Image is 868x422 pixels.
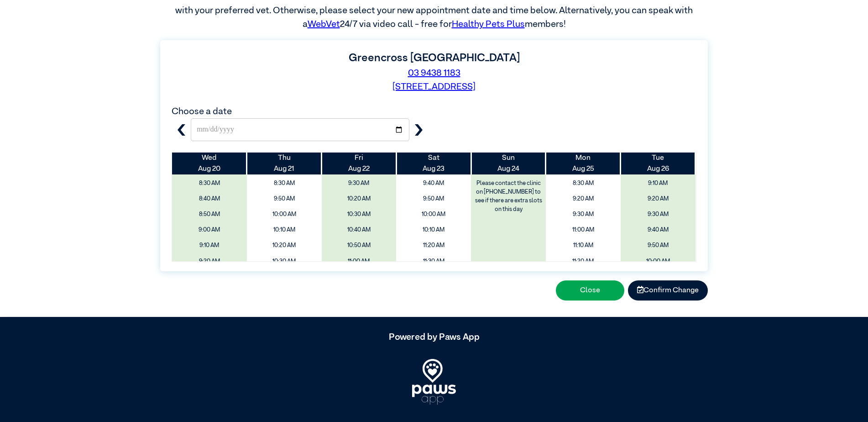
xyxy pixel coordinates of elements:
[399,223,468,237] span: 10:10 AM
[396,153,471,174] th: Aug 23
[175,239,244,252] span: 9:10 AM
[399,239,468,252] span: 11:20 AM
[399,192,468,206] span: 9:50 AM
[549,177,617,190] span: 8:30 AM
[624,255,692,268] span: 10:00 AM
[624,208,692,221] span: 9:30 AM
[549,255,617,268] span: 11:20 AM
[399,255,468,268] span: 11:30 AM
[250,223,319,237] span: 10:10 AM
[247,153,322,174] th: Aug 21
[408,69,460,78] a: 03 9438 1183
[308,20,340,29] a: WebVet
[621,153,695,174] th: Aug 26
[349,53,520,63] label: Greencross [GEOGRAPHIC_DATA]
[325,192,393,206] span: 10:20 AM
[624,177,692,190] span: 9:10 AM
[624,239,692,252] span: 9:50 AM
[549,239,617,252] span: 11:10 AM
[325,177,393,190] span: 9:30 AM
[549,223,617,237] span: 11:00 AM
[175,177,244,190] span: 8:30 AM
[471,153,546,174] th: Aug 24
[325,223,393,237] span: 10:40 AM
[250,177,319,190] span: 8:30 AM
[250,255,319,268] span: 10:30 AM
[172,153,247,174] th: Aug 20
[549,192,617,206] span: 9:20 AM
[175,208,244,221] span: 8:50 AM
[250,208,319,221] span: 10:00 AM
[250,239,319,252] span: 10:20 AM
[624,223,692,237] span: 9:40 AM
[628,280,708,301] button: Confirm Change
[412,359,456,405] img: PawsApp
[172,107,232,116] label: Choose a date
[556,280,624,301] button: Close
[175,255,244,268] span: 9:20 AM
[160,332,708,343] h5: Powered by Paws App
[624,192,692,206] span: 9:20 AM
[250,192,319,206] span: 9:50 AM
[399,208,468,221] span: 10:00 AM
[325,239,393,252] span: 10:50 AM
[472,177,545,216] label: Please contact the clinic on [PHONE_NUMBER] to see if there are extra slots on this day
[325,208,393,221] span: 10:30 AM
[322,153,397,174] th: Aug 22
[325,255,393,268] span: 11:00 AM
[546,153,621,174] th: Aug 25
[175,223,244,237] span: 9:00 AM
[549,208,617,221] span: 9:30 AM
[175,192,244,206] span: 8:40 AM
[392,82,476,91] a: [STREET_ADDRESS]
[399,177,468,190] span: 9:40 AM
[452,20,525,29] a: Healthy Pets Plus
